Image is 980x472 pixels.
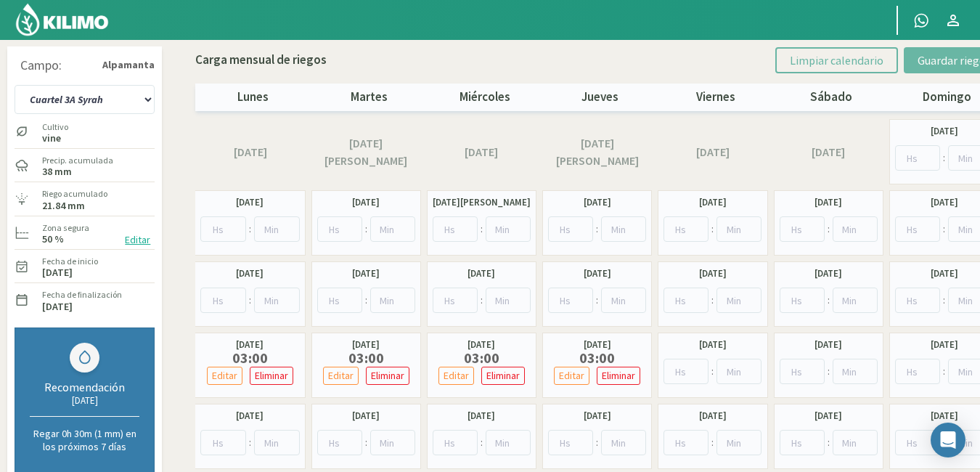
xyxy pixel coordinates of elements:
[42,201,85,211] label: 21.84 mm
[352,338,380,352] label: [DATE]
[559,367,584,384] p: Editar
[663,359,709,384] input: Hs
[542,88,658,107] p: jueves
[943,150,945,166] span: :
[931,195,958,210] label: [DATE]
[895,145,941,171] input: Hs
[365,435,367,450] span: :
[833,430,878,455] input: Min
[365,221,367,237] span: :
[584,266,611,281] label: [DATE]
[481,435,483,450] span: :
[42,221,89,235] label: Zona segura
[203,352,297,364] label: 03:00
[371,367,404,384] p: Eliminar
[250,367,293,385] button: Eliminar
[42,255,98,268] label: Fecha de inicio
[42,302,73,312] label: [DATE]
[780,288,825,313] input: Hs
[597,367,640,385] button: Eliminar
[943,364,945,379] span: :
[658,88,773,107] p: viernes
[833,216,878,242] input: Min
[195,88,311,107] p: lunes
[352,409,380,423] label: [DATE]
[433,288,478,313] input: Hs
[716,216,761,242] input: Min
[814,409,842,423] label: [DATE]
[370,430,415,455] input: Min
[931,409,958,423] label: [DATE]
[427,88,542,107] p: miércoles
[486,430,531,455] input: Min
[366,367,409,385] button: Eliminar
[711,435,714,450] span: :
[663,216,709,242] input: Hs
[814,195,842,210] label: [DATE]
[554,367,589,385] button: Editar
[352,266,380,281] label: [DATE]
[716,288,761,313] input: Min
[465,143,498,160] label: [DATE]
[249,293,251,308] span: :
[311,88,427,107] p: martes
[699,195,727,210] label: [DATE]
[895,288,941,313] input: Hs
[42,288,122,301] label: Fecha de finalización
[833,359,878,384] input: Min
[486,288,531,313] input: Min
[931,124,958,139] label: [DATE]
[20,58,62,73] div: Campo:
[42,235,64,244] label: 50 %
[696,143,730,160] label: [DATE]
[775,47,898,73] button: Limpiar calendario
[30,427,139,453] p: Regar 0h 30m (1 mm) en los próximos 7 días
[596,293,598,308] span: :
[42,268,73,277] label: [DATE]
[716,359,761,384] input: Min
[486,216,531,242] input: Min
[716,430,761,455] input: Min
[584,338,611,352] label: [DATE]
[15,2,110,37] img: Kilimo
[255,367,288,384] p: Eliminar
[481,293,483,308] span: :
[328,367,354,384] p: Editar
[895,359,941,384] input: Hs
[548,288,593,313] input: Hs
[317,430,362,455] input: Hs
[102,57,155,73] strong: Alpamanta
[780,430,825,455] input: Hs
[943,293,945,308] span: :
[601,288,646,313] input: Min
[319,352,413,364] label: 03:00
[812,143,845,160] label: [DATE]
[486,367,520,384] p: Eliminar
[433,195,531,210] label: [DATE][PERSON_NAME]
[435,352,528,364] label: 03:00
[254,288,300,313] input: Min
[433,216,478,242] input: Hs
[200,288,246,313] input: Hs
[352,195,380,210] label: [DATE]
[601,430,646,455] input: Min
[236,266,264,281] label: [DATE]
[548,216,593,242] input: Hs
[828,293,830,308] span: :
[30,394,139,407] div: [DATE]
[790,53,883,68] span: Limpiar calendario
[254,430,300,455] input: Min
[711,221,714,237] span: :
[931,423,965,457] div: Open Intercom Messenger
[584,195,611,210] label: [DATE]
[236,338,264,352] label: [DATE]
[814,338,842,352] label: [DATE]
[828,435,830,450] span: :
[699,266,727,281] label: [DATE]
[234,143,267,160] label: [DATE]
[550,352,644,364] label: 03:00
[895,430,941,455] input: Hs
[548,430,593,455] input: Hs
[365,293,367,308] span: :
[212,367,237,384] p: Editar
